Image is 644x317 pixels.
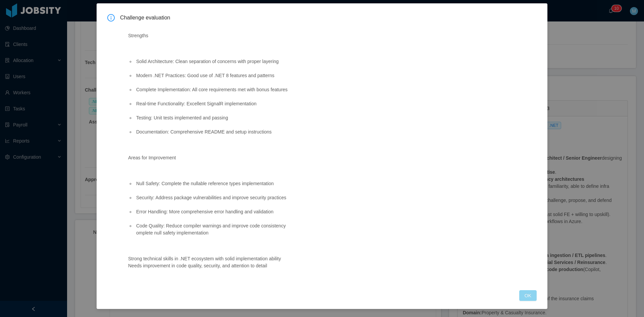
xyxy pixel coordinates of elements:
[120,14,537,21] span: Challenge evaluation
[135,180,511,187] li: Null Safety: Complete the nullable reference types implementation
[135,114,511,121] li: Testing: Unit tests implemented and passing
[128,154,511,161] p: Areas for Improvement
[135,194,511,201] li: Security: Address package vulnerabilities and improve security practices
[135,128,511,136] li: Documentation: Comprehensive README and setup instructions
[107,14,115,21] i: icon: info-circle
[135,58,511,65] li: Solid Architecture: Clean separation of concerns with proper layering
[135,86,511,93] li: Complete Implementation: All core requirements met with bonus features
[128,32,511,39] p: Strengths
[135,72,511,79] li: Modern .NET Practices: Good use of .NET 8 features and patterns
[519,290,537,301] button: OK
[135,208,511,215] li: Error Handling: More comprehensive error handling and validation
[128,255,511,269] p: Strong technical skills in .NET ecosystem with solid implementation ability Needs improvement in ...
[135,222,511,236] li: Code Quality: Reduce compiler warnings and improve code consistency omplete null safety implement...
[135,100,511,107] li: Real-time Functionality: Excellent SignalR implementation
